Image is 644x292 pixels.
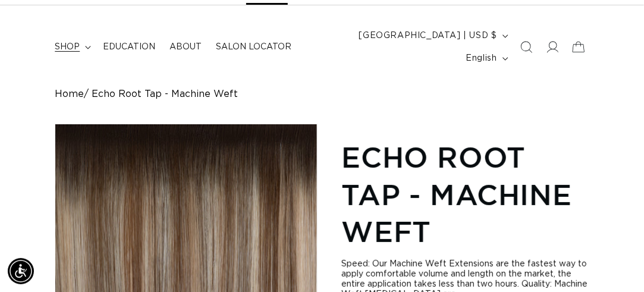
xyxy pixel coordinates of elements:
div: Accessibility Menu [8,258,34,284]
nav: breadcrumbs [55,89,589,100]
h1: Echo Root Tap - Machine Weft [341,139,589,250]
summary: Search [513,34,539,60]
span: Echo Root Tap - Machine Weft [92,89,238,100]
button: [GEOGRAPHIC_DATA] | USD $ [352,24,513,47]
span: English [466,52,497,65]
a: Education [96,34,162,59]
span: [GEOGRAPHIC_DATA] | USD $ [359,30,497,42]
span: shop [55,42,80,52]
span: Salon Locator [216,42,291,52]
a: Home [55,89,84,100]
span: Education [103,42,155,52]
summary: shop [48,34,96,59]
button: English [459,47,513,70]
a: About [162,34,209,59]
span: About [169,42,202,52]
a: Salon Locator [209,34,299,59]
